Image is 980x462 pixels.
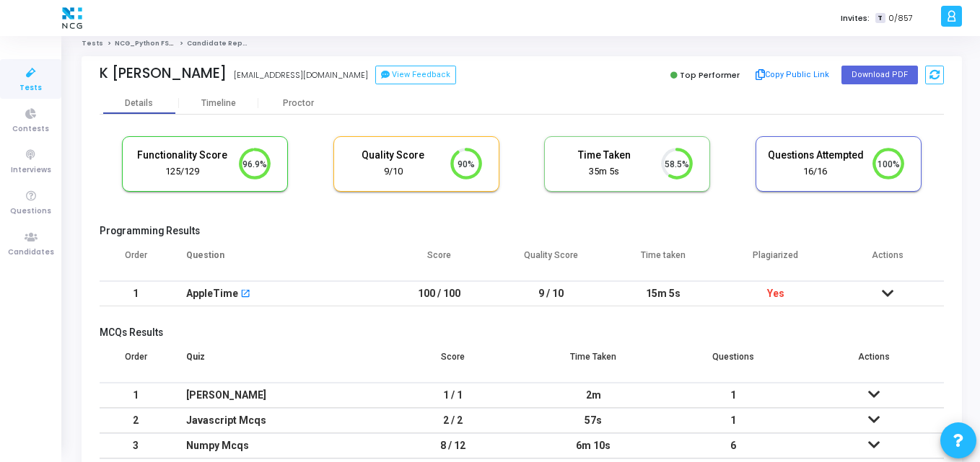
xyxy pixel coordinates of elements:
[538,409,649,432] div: 57s
[663,433,803,458] td: 6
[841,66,918,84] button: Download PDF
[383,281,496,306] td: 100 / 100
[12,123,49,136] span: Contests
[888,12,913,25] span: 0/857
[375,66,456,84] button: View Feedback
[538,434,649,458] div: 6m 10s
[383,408,523,433] td: 2 / 2
[10,205,51,218] span: Questions
[608,241,720,281] th: Time taken
[383,241,496,281] th: Score
[134,149,230,161] h5: Functionality Score
[100,225,944,237] h5: Programming Results
[100,433,172,458] td: 3
[345,149,442,161] h5: Quality Score
[125,98,153,109] div: Details
[663,342,803,383] th: Questions
[383,433,523,458] td: 8 / 12
[804,342,944,383] th: Actions
[82,39,962,48] nav: breadcrumb
[58,4,86,32] img: logo
[767,165,864,179] div: 16/16
[767,149,864,161] h5: Questions Attempted
[100,383,172,408] td: 1
[495,281,608,306] td: 9 / 10
[186,434,369,458] div: Numpy Mcqs
[240,290,250,300] mat-icon: open_in_new
[832,241,945,281] th: Actions
[100,342,172,383] th: Order
[100,281,172,306] td: 1
[172,342,383,383] th: Quiz
[841,12,870,25] label: Invites:
[608,281,720,306] td: 15m 5s
[82,39,103,48] a: Tests
[8,246,54,259] span: Candidates
[100,241,172,281] th: Order
[187,39,253,48] span: Candidate Report
[875,13,885,24] span: T
[767,288,784,299] span: Yes
[115,39,236,48] a: NCG_Python FS_Developer_2025
[100,326,944,339] h5: MCQs Results
[556,149,652,161] h5: Time Taken
[751,64,834,86] button: Copy Public Link
[538,383,649,407] div: 2m
[663,408,803,433] td: 1
[345,165,442,179] div: 9/10
[523,342,663,383] th: Time Taken
[495,241,608,281] th: Quality Score
[680,69,740,81] span: Top Performer
[201,98,236,109] div: Timeline
[186,383,369,407] div: [PERSON_NAME]
[11,164,51,177] span: Interviews
[663,383,803,408] td: 1
[172,241,383,281] th: Question
[100,65,227,81] div: K [PERSON_NAME]
[134,165,230,179] div: 125/129
[19,82,42,94] span: Tests
[258,98,338,109] div: Proctor
[234,69,368,81] div: [EMAIL_ADDRESS][DOMAIN_NAME]
[556,165,652,179] div: 35m 5s
[719,241,832,281] th: Plagiarized
[383,383,523,408] td: 1 / 1
[186,409,369,432] div: Javascript Mcqs
[383,342,523,383] th: Score
[186,282,238,306] div: AppleTime
[100,408,172,433] td: 2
